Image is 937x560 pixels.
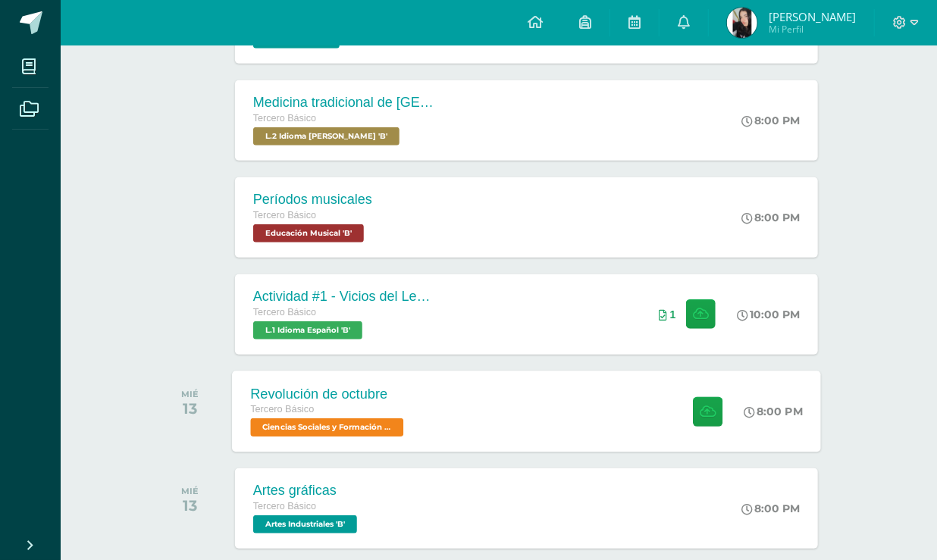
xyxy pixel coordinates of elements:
div: 8:00 PM [741,114,800,127]
div: MIÉ [181,486,199,496]
div: 13 [181,399,199,418]
div: Medicina tradicional de [GEOGRAPHIC_DATA] [253,95,435,111]
span: [PERSON_NAME] [769,9,856,24]
span: Ciencias Sociales y Formación Ciudadana 'B' [250,418,403,436]
div: 8:00 PM [741,211,800,224]
div: 8:00 PM [744,405,803,418]
span: L.2 Idioma Maya Kaqchikel 'B' [253,127,400,145]
img: beae2aef598cea08d4a7a4bc875801df.png [727,8,757,38]
span: Tercero Básico [253,501,316,512]
span: Tercero Básico [253,307,316,318]
span: L.1 Idioma Español 'B' [253,321,362,339]
div: Períodos musicales [253,192,372,208]
div: 10:00 PM [737,308,800,321]
div: 13 [181,496,199,515]
div: Archivos entregados [659,308,676,321]
div: Artes gráficas [253,483,361,499]
span: Tercero Básico [253,113,316,124]
span: Mi Perfil [769,23,856,36]
div: MIÉ [181,389,199,399]
span: 1 [670,308,676,321]
span: Educación Musical 'B' [253,224,364,242]
div: 8:00 PM [741,502,800,515]
span: Artes Industriales 'B' [253,515,357,533]
span: Tercero Básico [253,210,316,221]
span: Tercero Básico [250,404,314,415]
div: Actividad #1 - Vicios del LenguaJe [253,289,435,305]
div: Revolución de octubre [250,386,407,402]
